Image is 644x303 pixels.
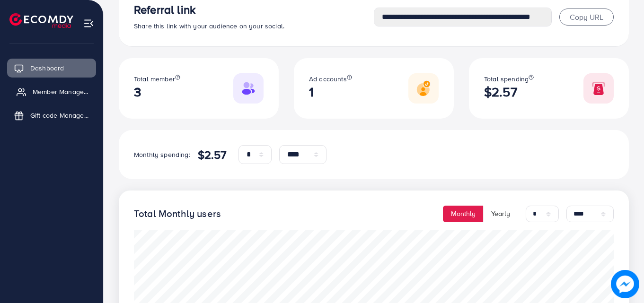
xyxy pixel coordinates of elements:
[233,73,264,104] img: Responsive image
[570,12,603,22] span: Copy URL
[134,3,374,17] h3: Referral link
[484,84,534,100] h2: $2.57
[198,148,227,162] h4: $2.57
[484,74,529,84] span: Total spending
[83,18,94,29] img: menu
[309,84,352,100] h2: 1
[30,63,64,73] span: Dashboard
[30,111,89,120] span: Gift code Management
[408,73,439,104] img: Responsive image
[611,270,639,298] img: image
[583,73,614,104] img: Responsive image
[134,21,284,31] span: Share this link with your audience on your social.
[7,106,96,125] a: Gift code Management
[7,82,96,101] a: Member Management
[559,9,614,26] button: Copy URL
[443,206,484,222] button: Monthly
[134,208,221,220] h4: Total Monthly users
[134,84,180,100] h2: 3
[309,74,347,84] span: Ad accounts
[134,74,175,84] span: Total member
[33,87,91,96] span: Member Management
[7,59,96,78] a: Dashboard
[9,13,73,28] img: logo
[483,206,518,222] button: Yearly
[134,149,190,160] p: Monthly spending:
